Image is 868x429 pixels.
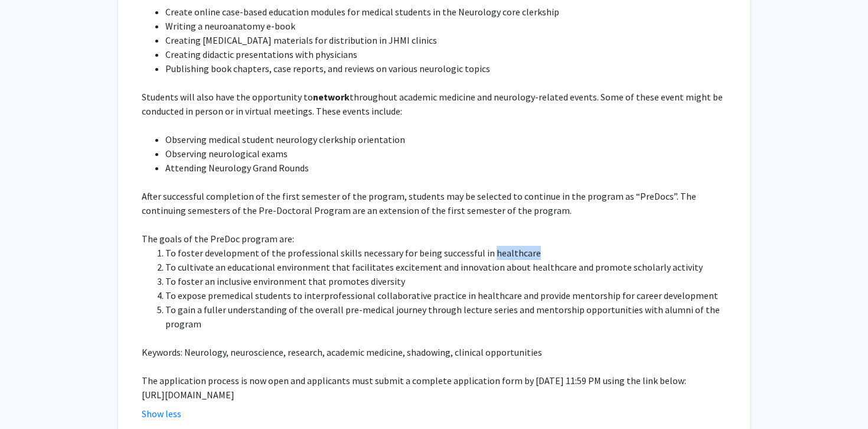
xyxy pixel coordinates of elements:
li: Creating didactic presentations with physicians [165,47,735,61]
p: The goals of the PreDoc program are: [142,232,735,246]
p: Students will also have the opportunity to throughout academic medicine and neurology-related eve... [142,90,735,118]
li: Observing medical student neurology clerkship orientation [165,132,735,147]
strong: network [313,91,350,103]
li: To cultivate an educational environment that facilitates excitement and innovation about healthca... [165,260,735,274]
button: Show less [142,407,181,421]
p: The application process is now open and applicants must submit a complete application form by [DA... [142,373,735,388]
li: Create online case-based education modules for medical students in the Neurology core clerkship [165,5,735,19]
li: Attending Neurology Grand Rounds [165,161,735,175]
li: Creating [MEDICAL_DATA] materials for distribution in JHMI clinics [165,33,735,47]
p: Keywords: Neurology, neuroscience, research, academic medicine, shadowing, clinical opportunities [142,345,735,359]
p: [URL][DOMAIN_NAME] [142,388,735,402]
li: Publishing book chapters, case reports, and reviews on various neurologic topics [165,61,735,76]
li: Observing neurological exams [165,147,735,161]
iframe: Chat [9,376,50,420]
li: To expose premedical students to interprofessional collaborative practice in healthcare and provi... [165,288,735,303]
li: To foster an inclusive environment that promotes diversity [165,274,735,288]
li: To gain a fuller understanding of the overall pre-medical journey through lecture series and ment... [165,303,735,331]
li: Writing a neuroanatomy e-book [165,19,735,33]
li: To foster development of the professional skills necessary for being successful in healthcare [165,246,735,260]
p: After successful completion of the first semester of the program, students may be selected to con... [142,189,735,217]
